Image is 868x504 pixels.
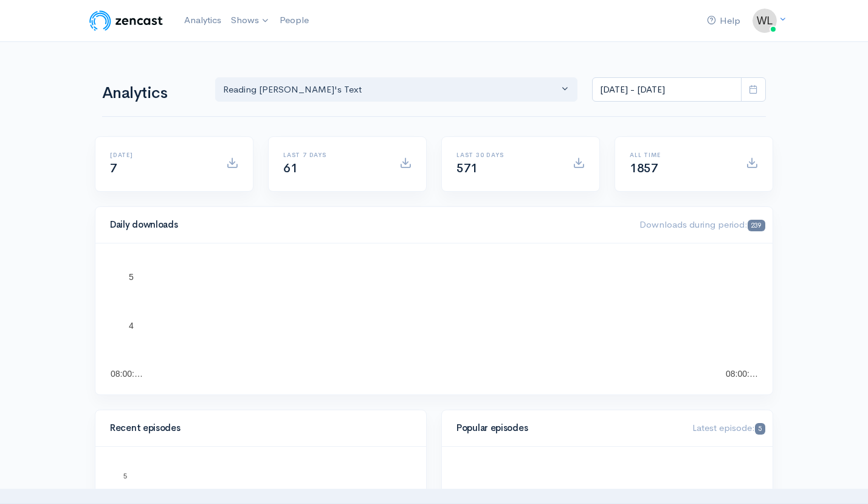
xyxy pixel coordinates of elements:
[110,258,758,380] svg: A chart.
[275,7,314,33] a: People
[123,472,127,480] text: 5
[283,152,385,158] h6: Last 7 days
[226,7,275,34] a: Shows
[748,220,765,231] span: 239
[592,77,742,102] input: analytics date range selector
[456,423,678,433] h4: Popular episodes
[88,9,165,33] img: ZenCast Logo
[111,369,143,379] text: 08:00:…
[753,9,777,33] img: ...
[283,161,297,176] span: 61
[456,161,478,176] span: 571
[630,161,658,176] span: 1857
[456,152,558,158] h6: Last 30 days
[726,369,758,379] text: 08:00:…
[110,220,625,230] h4: Daily downloads
[102,85,201,102] h1: Analytics
[223,83,559,97] div: Reading [PERSON_NAME]'s Text
[179,7,226,33] a: Analytics
[129,272,134,282] text: 5
[110,161,117,176] span: 7
[692,422,765,433] span: Latest episode:
[129,321,134,331] text: 4
[215,77,577,102] button: Reading Aristotle's Text
[110,423,404,433] h4: Recent episodes
[755,423,765,435] span: 5
[470,488,474,495] text: 5
[702,8,745,34] a: Help
[110,152,212,158] h6: [DATE]
[630,152,731,158] h6: All time
[639,219,765,230] span: Downloads during period:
